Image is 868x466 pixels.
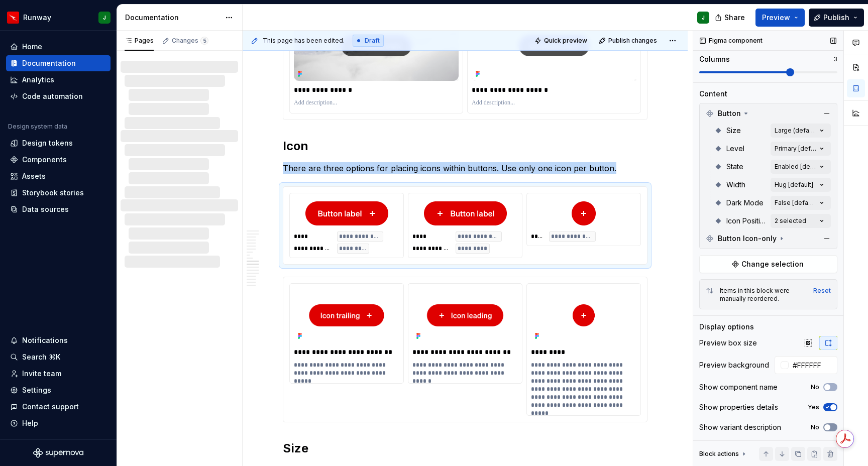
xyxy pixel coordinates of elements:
div: Enabled [default] [775,163,817,171]
button: False [default] [771,196,831,210]
div: Block actions [699,450,739,458]
a: Storybook stories [6,185,111,201]
button: Help [6,415,111,431]
button: Preview [755,9,805,27]
span: Width [726,180,745,190]
span: Icon Position [726,216,767,226]
div: Design tokens [22,138,73,148]
div: Large (default) [775,127,817,135]
div: Items in this block were manually reordered. [720,287,807,303]
button: RunwayJ [2,7,115,28]
button: Publish changes [596,34,662,48]
h2: Size [283,440,647,456]
label: No [811,423,819,431]
a: Invite team [6,366,111,382]
div: J [702,14,705,22]
div: Settings [22,385,51,395]
div: Display options [699,322,754,332]
span: This page has been edited. [263,37,345,45]
div: Block actions [699,447,748,461]
button: Large (default) [771,124,831,138]
a: Components [6,152,111,168]
button: Hug [default] [771,178,831,192]
div: Changes [172,37,208,45]
button: Enabled [default] [771,160,831,174]
div: Contact support [22,402,79,412]
div: Documentation [22,58,76,68]
label: Yes [808,403,819,411]
div: Assets [22,171,46,181]
div: False [default] [775,199,817,207]
button: Publish [809,9,864,27]
div: Help [22,418,38,428]
svg: Supernova Logo [33,448,83,458]
button: Contact support [6,399,111,415]
span: Quick preview [544,37,587,45]
div: Preview background [699,360,769,370]
div: Hug [default] [775,181,813,189]
div: Home [22,42,42,52]
div: Data sources [22,204,69,214]
span: Share [724,13,745,23]
div: Runway [23,13,51,23]
input: Auto [789,356,837,374]
div: Analytics [22,75,54,85]
div: Components [22,155,67,165]
div: Show properties details [699,402,778,412]
div: J [103,14,106,22]
span: Level [726,144,744,154]
a: Data sources [6,201,111,217]
span: 5 [200,37,208,45]
div: Content [699,89,727,99]
div: Primary [default] [775,145,817,153]
span: Size [726,126,741,136]
div: Show component name [699,382,778,392]
a: Documentation [6,55,111,71]
span: Dark Mode [726,198,764,208]
a: Assets [6,168,111,184]
span: Publish [823,13,849,23]
button: Search ⌘K [6,349,111,365]
div: Show variant description [699,422,781,432]
div: Button [702,105,835,122]
span: Button [718,108,741,119]
p: There are three options for placing icons within buttons. Use only one icon per button. [283,162,647,174]
button: Change selection [699,255,837,273]
div: Button Icon-only [702,230,835,247]
button: Share [710,9,751,27]
span: Change selection [741,259,804,269]
a: Code automation [6,88,111,104]
label: No [811,383,819,391]
div: Invite team [22,369,61,379]
div: Design system data [8,123,67,131]
div: Columns [699,54,730,64]
a: Settings [6,382,111,398]
span: Publish changes [608,37,657,45]
span: Draft [365,37,380,45]
div: Preview box size [699,338,757,348]
button: Primary [default] [771,142,831,156]
div: Pages [125,37,154,45]
span: Button Icon-only [718,234,777,244]
span: Preview [762,13,790,23]
img: 6b187050-a3ed-48aa-8485-808e17fcee26.png [7,12,19,24]
div: 2 selected [775,217,806,225]
button: 2 selected [771,214,831,228]
a: Design tokens [6,135,111,151]
span: State [726,162,743,172]
button: Notifications [6,332,111,348]
div: Notifications [22,335,68,345]
a: Home [6,39,111,55]
button: Quick preview [531,34,592,48]
div: Code automation [22,91,83,101]
div: Storybook stories [22,188,84,198]
div: Documentation [125,13,220,23]
button: Reset [813,287,831,295]
div: Search ⌘K [22,352,60,362]
h2: Icon [283,138,647,154]
a: Analytics [6,72,111,88]
p: 3 [833,55,837,63]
